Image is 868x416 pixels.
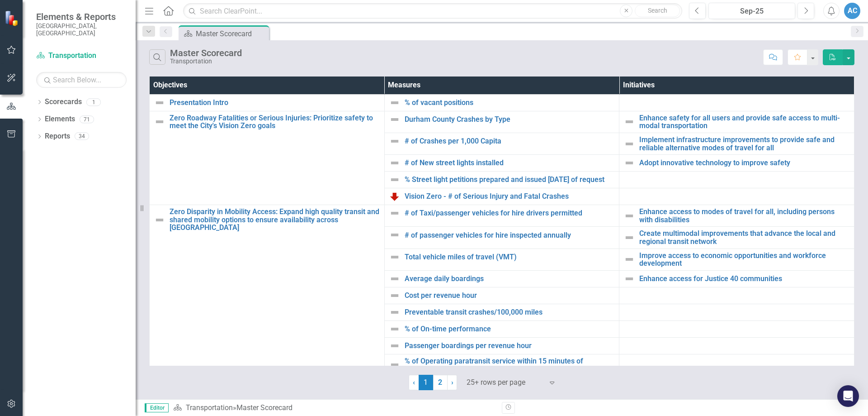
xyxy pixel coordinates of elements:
a: Preventable transit crashes/100,000 miles [405,308,615,316]
input: Search ClearPoint... [183,3,682,19]
td: Double-Click to Edit Right Click for Context Menu [619,111,854,133]
td: Double-Click to Edit Right Click for Context Menu [384,205,619,227]
a: Create multimodal improvements that advance the local and regional transit network [639,230,849,245]
td: Double-Click to Edit Right Click for Context Menu [619,155,854,172]
a: Enhance access to modes of travel for all, including persons with disabilities [639,208,849,224]
div: Open Intercom Messenger [837,385,859,407]
a: Durham County Crashes by Type [405,115,615,124]
img: Needs Improvement [389,191,400,202]
td: Double-Click to Edit Right Click for Context Menu [384,320,619,337]
td: Double-Click to Edit Right Click for Context Menu [384,94,619,111]
img: Not Defined [624,210,635,221]
span: 1 [419,375,433,390]
img: Not Defined [389,230,400,240]
td: Double-Click to Edit Right Click for Context Menu [384,111,619,133]
a: Implement infrastructure improvements to provide safe and reliable alternative modes of travel fo... [639,136,849,152]
img: Not Defined [154,215,165,225]
a: Average daily boardings [405,275,615,283]
span: › [451,378,453,387]
img: Not Defined [389,307,400,318]
img: Not Defined [624,116,635,127]
a: # of New street lights installed [405,159,615,167]
td: Double-Click to Edit Right Click for Context Menu [384,249,619,270]
span: Elements & Reports [36,11,127,22]
div: 71 [80,115,94,123]
button: AC [844,3,860,19]
img: Not Defined [389,174,400,185]
img: Not Defined [389,324,400,335]
a: Total vehicle miles of travel (VMT) [405,253,615,261]
td: Double-Click to Edit Right Click for Context Menu [384,133,619,155]
a: Reports [45,131,70,142]
div: 34 [75,133,89,140]
img: Not Defined [624,254,635,265]
a: Enhance access for Justice 40 communities [639,275,849,283]
a: Transportation [36,51,127,61]
td: Double-Click to Edit Right Click for Context Menu [384,172,619,188]
a: # of Crashes per 1,000 Capita [405,137,615,145]
img: Not Defined [624,273,635,284]
a: # of Taxi/passenger vehicles for hire drivers permitted [405,209,615,217]
td: Double-Click to Edit Right Click for Context Menu [384,227,619,249]
td: Double-Click to Edit Right Click for Context Menu [619,227,854,249]
img: Not Defined [624,232,635,243]
div: Master Scorecard [170,48,242,58]
img: Not Defined [154,116,165,127]
a: Improve access to economic opportunities and workforce development [639,252,849,268]
button: Search [635,5,680,17]
span: Editor [145,403,169,412]
td: Double-Click to Edit Right Click for Context Menu [619,205,854,227]
td: Double-Click to Edit Right Click for Context Menu [384,188,619,205]
div: Master Scorecard [236,403,292,412]
td: Double-Click to Edit Right Click for Context Menu [619,249,854,270]
img: Not Defined [389,359,400,370]
td: Double-Click to Edit Right Click for Context Menu [150,111,385,205]
input: Search Below... [36,72,127,88]
a: Transportation [186,403,233,412]
a: % of On-time performance [405,325,615,333]
div: Master Scorecard [196,28,267,39]
td: Double-Click to Edit Right Click for Context Menu [384,287,619,304]
img: ClearPoint Strategy [5,10,20,26]
img: Not Defined [624,139,635,149]
button: Sep-25 [708,3,795,19]
a: Elements [45,114,75,124]
img: Not Defined [154,97,165,108]
img: Not Defined [389,252,400,263]
div: Transportation [170,58,242,65]
span: ‹ [413,378,415,387]
img: Not Defined [389,114,400,125]
td: Double-Click to Edit Right Click for Context Menu [384,155,619,172]
div: 1 [86,98,101,106]
a: Enhance safety for all users and provide safe access to multi-modal transportation [639,114,849,130]
img: Not Defined [389,290,400,301]
img: Not Defined [389,340,400,351]
td: Double-Click to Edit Right Click for Context Menu [384,270,619,287]
img: Not Defined [389,273,400,284]
img: Not Defined [389,97,400,108]
a: % of Operating paratransit service within 15 minutes of scheduled time [405,357,615,373]
small: [GEOGRAPHIC_DATA], [GEOGRAPHIC_DATA] [36,22,127,37]
span: Search [648,7,667,14]
img: Not Defined [389,158,400,168]
a: Cost per revenue hour [405,292,615,300]
img: Not Defined [624,158,635,168]
a: Scorecards [45,97,82,107]
img: Not Defined [389,208,400,219]
td: Double-Click to Edit Right Click for Context Menu [384,304,619,320]
div: » [173,403,495,413]
a: # of passenger vehicles for hire inspected annually [405,231,615,239]
td: Double-Click to Edit Right Click for Context Menu [150,94,385,111]
td: Double-Click to Edit Right Click for Context Menu [619,270,854,287]
a: Zero Disparity in Mobility Access: Expand high quality transit and shared mobility options to ens... [170,208,380,232]
a: 2 [433,375,448,390]
a: % of vacant positions [405,99,615,107]
img: Not Defined [389,136,400,147]
div: Sep-25 [712,6,792,17]
a: % Street light petitions prepared and issued [DATE] of request [405,176,615,184]
a: Adopt innovative technology to improve safety [639,159,849,167]
td: Double-Click to Edit Right Click for Context Menu [619,133,854,155]
a: Zero Roadway Fatalities or Serious Injuries: Prioritize safety to meet the City's Vision Zero goals [170,114,380,130]
td: Double-Click to Edit Right Click for Context Menu [384,354,619,376]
